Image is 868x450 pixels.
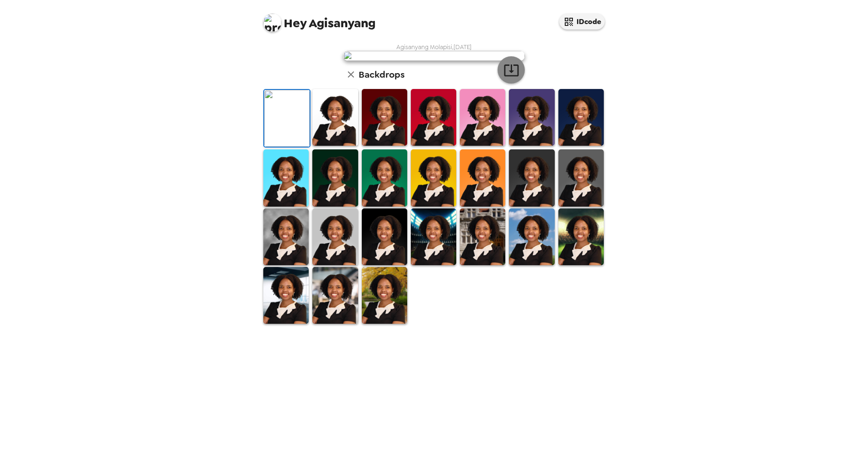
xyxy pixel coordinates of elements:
[264,90,310,147] img: Original
[263,14,281,32] img: profile pic
[284,15,306,31] span: Hey
[263,9,375,30] span: Agisanyang
[343,51,525,61] img: user
[559,14,605,30] button: IDcode
[359,67,404,82] h6: Backdrops
[396,43,472,51] span: Agisanyang Molapisi , [DATE]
